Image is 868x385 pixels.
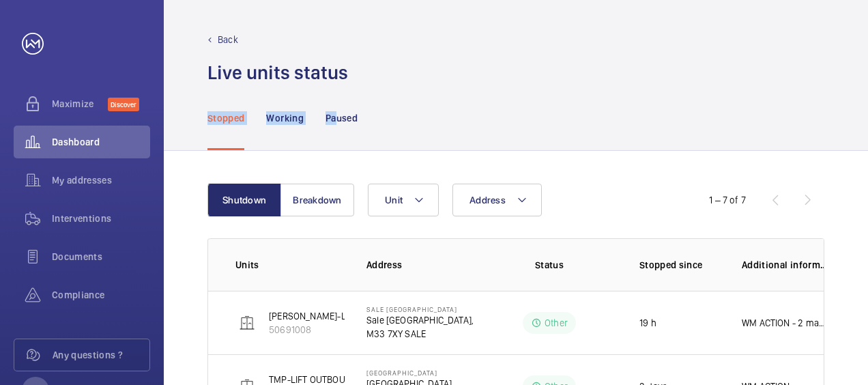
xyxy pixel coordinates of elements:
p: [GEOGRAPHIC_DATA] [366,369,463,377]
p: WM ACTION - 2 man return visit required ETA TBC [742,316,829,330]
span: Dashboard [52,135,150,149]
p: Units [235,258,345,272]
p: Sale [GEOGRAPHIC_DATA] [366,305,474,313]
span: Discover [108,98,139,111]
p: Back [218,33,238,46]
p: 50691008 [269,323,358,337]
p: Stopped [207,111,244,125]
span: Unit [385,195,403,205]
div: 1 – 7 of 7 [709,193,746,207]
p: 19 h [639,316,656,330]
button: Breakdown [280,184,354,216]
p: Status [491,258,608,272]
span: Address [469,195,506,205]
p: Paused [325,111,358,125]
span: Interventions [52,212,150,225]
p: Additional information [742,258,829,272]
button: Address [452,184,542,216]
p: Other [545,316,568,330]
span: Documents [52,250,150,263]
span: Maximize [52,97,108,111]
img: elevator.svg [239,315,255,331]
span: Any questions ? [53,348,149,362]
p: [PERSON_NAME]-LIFT [269,309,358,323]
p: Stopped since [639,258,720,272]
h1: Live units status [207,60,348,85]
span: My addresses [52,173,150,187]
button: Shutdown [207,184,281,216]
p: Address [366,258,481,272]
p: Sale [GEOGRAPHIC_DATA], [366,313,474,327]
button: Unit [368,184,439,216]
span: Compliance [52,288,150,302]
p: M33 7XY SALE [366,327,474,341]
p: Working [266,111,303,125]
